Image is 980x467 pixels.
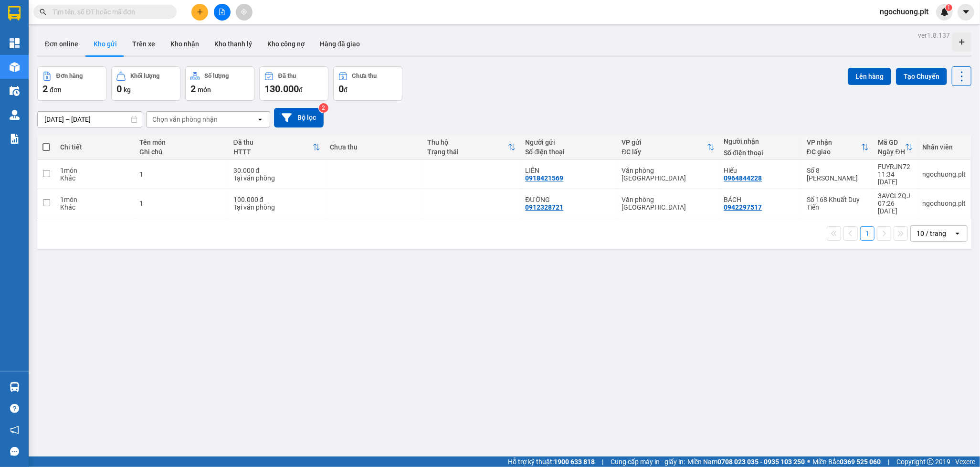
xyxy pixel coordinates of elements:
[163,32,207,55] button: Kho nhận
[10,134,20,144] img: solution-icon
[10,425,19,435] span: notification
[38,112,142,127] input: Select a date range.
[60,167,129,174] div: 1 món
[922,143,966,151] div: Nhân viên
[508,456,595,467] span: Hỗ trợ kỹ thuật:
[60,174,129,182] div: Khác
[50,86,62,94] span: đơn
[896,68,947,85] button: Tạo Chuyến
[878,138,905,146] div: Mã GD
[139,170,224,178] div: 1
[10,382,20,392] img: warehouse-icon
[60,143,129,151] div: Chi tiết
[888,456,889,467] span: |
[125,32,163,55] button: Trên xe
[622,138,707,146] div: VP gửi
[197,9,203,15] span: plus
[233,138,313,146] div: Đã thu
[525,196,612,203] div: ĐƯỜNG
[256,116,264,123] svg: open
[807,148,861,156] div: ĐC giao
[622,167,715,182] div: Văn phòng [GEOGRAPHIC_DATA]
[319,103,328,113] sup: 2
[333,66,402,101] button: Chưa thu0đ
[86,32,125,55] button: Kho gửi
[10,62,20,72] img: warehouse-icon
[812,456,881,467] span: Miền Bắc
[204,73,229,79] div: Số lượng
[42,83,48,95] span: 2
[10,86,20,96] img: warehouse-icon
[717,458,805,466] strong: 0708 023 035 - 0935 103 250
[338,83,344,95] span: 0
[10,110,20,120] img: warehouse-icon
[264,83,299,95] span: 130.000
[139,138,224,146] div: Tên món
[111,66,180,101] button: Khối lượng0kg
[525,138,612,146] div: Người gửi
[927,458,934,465] span: copyright
[807,460,810,464] span: ⚪️
[807,196,869,211] div: Số 168 Khuất Duy Tiến
[611,456,685,467] span: Cung cấp máy in - giấy in:
[207,32,260,55] button: Kho thanh lý
[233,196,320,203] div: 100.000 đ
[724,174,762,182] div: 0964844228
[687,456,805,467] span: Miền Nam
[40,9,46,15] span: search
[872,6,936,18] span: ngochuong.plt
[525,174,563,182] div: 0918421569
[233,174,320,182] div: Tại văn phòng
[878,192,913,200] div: 3AVCL2QJ
[219,9,225,15] span: file-add
[37,66,106,101] button: Đơn hàng2đơn
[139,200,224,207] div: 1
[428,138,508,146] div: Thu hộ
[878,200,913,215] div: 07:26 [DATE]
[848,68,891,85] button: Lên hàng
[878,148,905,156] div: Ngày ĐH
[233,167,320,174] div: 30.000 đ
[423,135,521,160] th: Toggle SortBy
[152,115,218,124] div: Chọn văn phòng nhận
[807,138,861,146] div: VP nhận
[259,66,328,101] button: Đã thu130.000đ
[229,135,325,160] th: Toggle SortBy
[724,138,797,145] div: Người nhận
[724,196,797,203] div: BÁCH
[278,73,296,79] div: Đã thu
[116,83,122,95] span: 0
[958,4,974,21] button: caret-down
[554,458,595,466] strong: 1900 633 818
[198,86,211,94] span: món
[525,167,612,174] div: LIÊN
[940,8,949,16] img: icon-new-feature
[191,4,208,21] button: plus
[10,404,19,413] span: question-circle
[185,66,254,101] button: Số lượng2món
[947,4,950,11] span: 1
[60,196,129,203] div: 1 món
[952,32,971,52] div: Tạo kho hàng mới
[8,6,21,21] img: logo-vxr
[236,4,253,21] button: aim
[724,203,762,211] div: 0942297517
[874,135,917,160] th: Toggle SortBy
[802,135,874,160] th: Toggle SortBy
[130,73,159,79] div: Khối lượng
[922,200,966,207] div: ngochuong.plt
[617,135,719,160] th: Toggle SortBy
[525,148,612,156] div: Số điện thoại
[352,73,377,79] div: Chưa thu
[724,149,797,157] div: Số điện thoại
[918,30,950,41] div: ver 1.8.137
[214,4,231,21] button: file-add
[860,226,875,241] button: 1
[10,447,19,456] span: message
[954,230,961,237] svg: open
[878,163,913,170] div: FUYRJN72
[10,38,20,48] img: dashboard-icon
[807,167,869,182] div: Số 8 [PERSON_NAME]
[190,83,196,95] span: 2
[344,86,348,94] span: đ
